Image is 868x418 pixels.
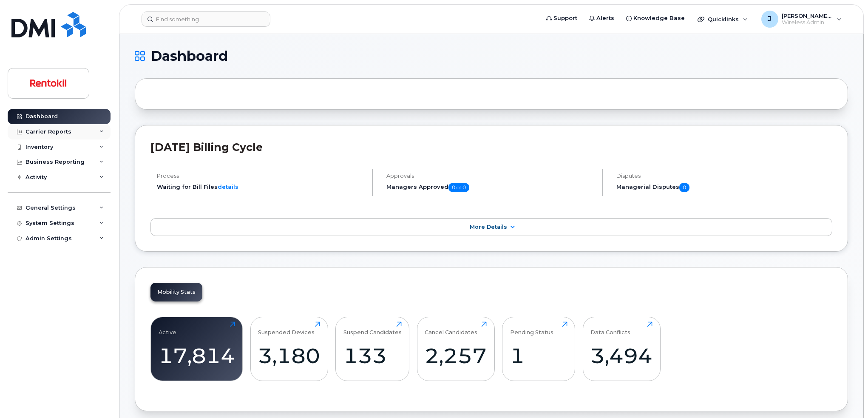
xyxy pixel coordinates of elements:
[159,343,235,368] div: 17,814
[831,381,862,412] iframe: Messenger Launcher
[343,321,402,336] div: Suspend Candidates
[590,321,630,336] div: Data Conflicts
[510,321,567,376] a: Pending Status1
[258,343,320,368] div: 3,180
[343,343,402,368] div: 133
[679,183,689,192] span: 0
[343,321,402,376] a: Suspend Candidates133
[448,183,469,192] span: 0 of 0
[590,321,652,376] a: Data Conflicts3,494
[425,321,487,376] a: Cancel Candidates2,257
[157,173,365,179] h4: Process
[159,321,235,376] a: Active17,814
[425,343,487,368] div: 2,257
[510,343,567,368] div: 1
[258,321,315,336] div: Suspended Devices
[616,183,832,192] h5: Managerial Disputes
[157,183,365,191] li: Waiting for Bill Files
[386,183,594,192] h5: Managers Approved
[218,183,238,190] a: details
[151,50,228,63] span: Dashboard
[386,173,594,179] h4: Approvals
[425,321,477,336] div: Cancel Candidates
[590,343,652,368] div: 3,494
[616,173,832,179] h4: Disputes
[470,224,507,230] span: More Details
[159,321,176,336] div: Active
[150,141,832,154] h2: [DATE] Billing Cycle
[510,321,553,336] div: Pending Status
[258,321,320,376] a: Suspended Devices3,180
